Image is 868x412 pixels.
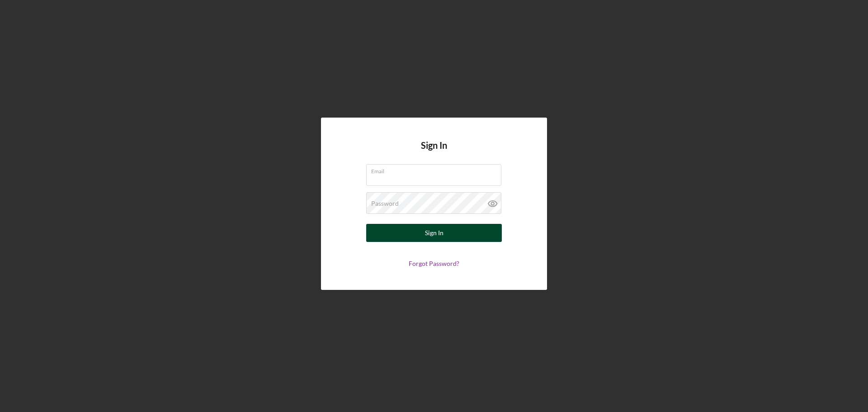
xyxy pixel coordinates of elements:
[371,200,399,207] label: Password
[421,140,447,164] h4: Sign In
[425,224,443,242] div: Sign In
[371,165,501,175] label: Email
[366,224,502,242] button: Sign In
[409,260,459,267] a: Forgot Password?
